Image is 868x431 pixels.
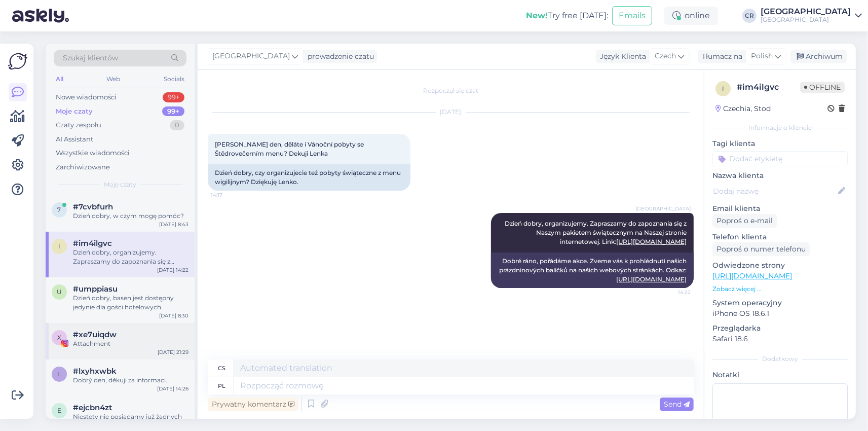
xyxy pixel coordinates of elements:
[712,260,848,271] p: Odwiedzone strony
[751,51,773,62] span: Polish
[73,284,118,294] span: #umppiasu
[162,73,186,86] div: Socials
[712,242,810,256] div: Poproś o numer telefonu
[712,271,792,280] a: [URL][DOMAIN_NAME]
[713,186,836,197] input: Dodaj nazwę
[73,211,188,221] div: Dzień dobry, w czym mogę pomóc?
[712,151,848,166] input: Dodać etykietę
[712,123,848,132] div: Informacje o kliencie
[211,191,249,199] span: 14:17
[56,106,93,117] div: Moje czaty
[616,275,687,283] a: [URL][DOMAIN_NAME]
[737,81,800,93] div: # im4ilgvc
[761,8,851,16] div: [GEOGRAPHIC_DATA]
[170,120,184,130] div: 0
[105,73,123,86] div: Web
[761,8,862,24] a: [GEOGRAPHIC_DATA][GEOGRAPHIC_DATA]
[712,298,848,308] p: System operacyjny
[158,348,188,356] div: [DATE] 21:29
[722,85,724,92] span: i
[73,376,188,385] div: Dobrý den, děkuji za informaci.
[104,180,136,189] span: Moje czaty
[612,6,652,25] button: Emails
[57,288,62,296] span: u
[491,253,694,288] div: Dobré ráno, pořádáme akce. Zveme vás k prohlédnutí našich prázdninových balíčků na našich webovýc...
[712,232,848,242] p: Telefon klienta
[616,238,687,245] a: [URL][DOMAIN_NAME]
[655,51,676,62] span: Czech
[73,412,188,430] div: Niestety nie posiadamy już żadnych wolnych pokoi dodatkowych.
[742,9,757,23] div: CR
[761,16,851,24] div: [GEOGRAPHIC_DATA]
[208,86,694,95] div: Rozpoczął się czat
[63,53,118,63] span: Szukaj klientów
[653,289,691,296] span: 14:22
[800,82,845,93] span: Offline
[73,330,117,339] span: #xe7uiqdw
[215,140,365,157] span: [PERSON_NAME] den, děláte i Vánoční pobyty se Štědrovečerním menu? Dekuji Lenka
[56,134,93,145] div: AI Assistant
[505,220,688,245] span: Dzień dobry, organizujemy. Zapraszamy do zapoznania się z Naszym pakietem świątecznym na Naszej s...
[712,203,848,214] p: Email klienta
[73,248,188,266] div: Dzień dobry, organizujemy. Zapraszamy do zapoznania się z Naszym pakietem świątecznym na Naszej s...
[526,10,608,22] div: Try free [DATE]:
[218,377,225,394] div: pl
[163,92,184,102] div: 99+
[712,334,848,344] p: Safari 18.6
[56,120,101,130] div: Czaty zespołu
[57,334,61,341] span: x
[712,214,777,228] div: Poproś o e-mail
[54,73,65,86] div: All
[58,206,61,213] span: 7
[208,398,298,411] div: Prywatny komentarz
[664,400,690,409] span: Send
[73,339,188,348] div: Attachment
[712,370,848,380] p: Notatki
[73,403,112,412] span: #ejcbn4zt
[698,51,742,62] div: Tłumacz na
[218,360,225,377] div: cs
[8,52,27,71] img: Askly Logo
[712,284,848,294] p: Zobacz więcej ...
[715,103,771,114] div: Czechia, Stod
[159,312,188,319] div: [DATE] 8:30
[58,242,60,250] span: i
[596,51,646,62] div: Język Klienta
[56,162,110,172] div: Zarchiwizowane
[208,164,410,191] div: Dzień dobry, czy organizujecie też pobyty świąteczne z menu wigilijnym? Dziękuję Lenko.
[73,202,113,211] span: #7cvbfurh
[712,354,848,364] div: Dodatkowy
[159,221,188,228] div: [DATE] 8:43
[157,266,188,274] div: [DATE] 14:22
[162,106,184,117] div: 99+
[304,51,374,62] div: prowadzenie czatu
[157,385,188,392] div: [DATE] 14:26
[712,170,848,181] p: Nazwa klienta
[57,407,61,414] span: e
[635,205,691,212] span: [GEOGRAPHIC_DATA]
[208,107,694,117] div: [DATE]
[712,138,848,149] p: Tagi klienta
[73,367,117,376] span: #lxyhxwbk
[56,92,117,102] div: Nowe wiadomości
[56,148,130,158] div: Wszystkie wiadomości
[58,370,61,378] span: l
[664,7,718,25] div: online
[526,11,548,20] b: New!
[73,239,112,248] span: #im4ilgvc
[212,51,290,62] span: [GEOGRAPHIC_DATA]
[790,50,847,63] div: Archiwum
[712,308,848,319] p: iPhone OS 18.6.1
[73,294,188,312] div: Dzień dobry, basen jest dostępny jedynie dla gości hotelowych.
[712,323,848,334] p: Przeglądarka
